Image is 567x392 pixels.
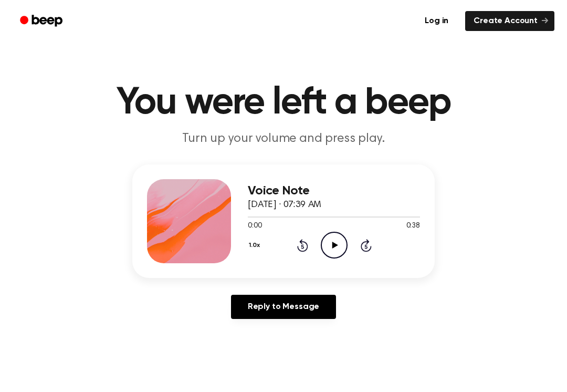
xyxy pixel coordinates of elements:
[15,84,552,122] h1: You were left a beep
[231,295,336,319] a: Reply to Message
[248,200,321,210] span: [DATE] · 07:39 AM
[248,184,420,198] h3: Voice Note
[248,236,264,254] button: 1.0x
[248,221,261,232] span: 0:00
[82,130,485,148] p: Turn up your volume and press play.
[414,9,459,33] a: Log in
[406,221,420,232] span: 0:38
[13,11,72,32] a: Beep
[465,11,554,31] a: Create Account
